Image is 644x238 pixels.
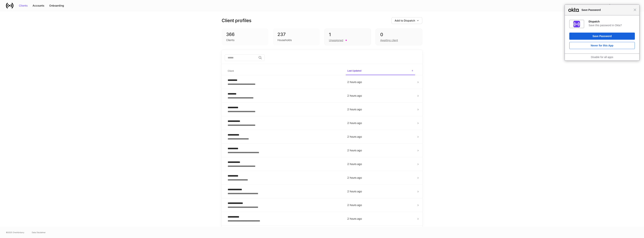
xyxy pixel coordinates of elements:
div: Accounts [33,4,44,7]
div: 366 [226,31,264,37]
div: Dispatch [589,20,635,23]
h6: Client [228,69,234,73]
div: 0Awaiting client [376,28,422,45]
div: 1 [329,32,366,38]
span: Client [226,67,343,75]
h3: Client profiles [222,18,251,24]
button: Clients [16,3,30,9]
a: Data Disclaimer [32,231,46,234]
button: Accounts [30,3,47,9]
div: Awaiting client [380,38,398,42]
div: Save this password in Okta? [589,24,635,27]
div: Households [277,38,292,42]
div: 1Unassigned [324,28,371,45]
span: Close [634,8,636,11]
p: 2 hours ago [347,135,414,139]
a: Disable for all apps [591,56,613,59]
p: 2 hours ago [347,107,414,111]
p: 2 hours ago [347,217,414,221]
button: Onboarding [47,3,66,9]
img: IoaI0QAAAAZJREFUAwDpn500DgGa8wAAAABJRU5ErkJggg== [573,21,580,27]
p: 2 hours ago [347,176,414,180]
span: © 2025 OneAdvisory [6,231,24,234]
p: 2 hours ago [347,148,414,152]
div: 0 [380,32,418,38]
div: Clients [226,38,234,42]
p: 2 hours ago [347,80,414,84]
button: Save Password [569,33,635,40]
p: 2 hours ago [347,94,414,98]
h6: Last Updated [347,69,361,72]
div: Add to Dispatch [395,19,419,22]
button: Never for this App [569,42,635,49]
button: Add to Dispatch [391,17,422,24]
div: Clients [19,4,28,7]
div: Unassigned [329,38,343,42]
p: 2 hours ago [347,162,414,166]
span: Save Password [580,8,634,12]
p: 2 hours ago [347,190,414,193]
div: 237 [277,31,315,37]
span: Last Updated [346,67,415,75]
div: Onboarding [49,4,64,7]
p: 2 hours ago [347,121,414,125]
p: 2 hours ago [347,203,414,207]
